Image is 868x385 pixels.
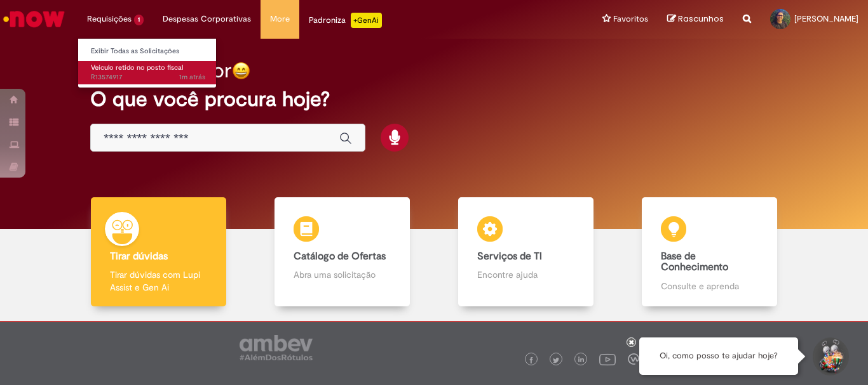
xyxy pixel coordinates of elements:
span: [PERSON_NAME] [794,13,858,24]
a: Catálogo de Ofertas Abra uma solicitação [250,197,434,307]
h2: O que você procura hoje? [90,88,778,110]
b: Tirar dúvidas [110,250,168,263]
p: Abra uma solicitação [294,268,390,281]
img: logo_footer_youtube.png [599,351,616,367]
b: Catálogo de Ofertas [294,250,386,263]
span: Despesas Corporativas [163,13,251,25]
a: Rascunhos [667,13,724,25]
ul: Requisições [78,38,217,88]
img: ServiceNow [1,6,67,32]
p: Consulte e aprenda [661,280,757,292]
time: 29/09/2025 08:25:54 [179,72,205,82]
img: happy-face.png [232,62,250,80]
img: logo_footer_workplace.png [628,353,639,365]
span: Veículo retido no posto fiscal [91,63,183,72]
span: Favoritos [613,13,648,25]
a: Base de Conhecimento Consulte e aprenda [618,197,801,307]
img: logo_footer_twitter.png [553,357,559,363]
img: logo_footer_facebook.png [528,357,534,363]
div: Padroniza [309,13,382,28]
a: Exibir Todas as Solicitações [78,44,218,58]
img: logo_footer_linkedin.png [578,356,585,364]
p: Encontre ajuda [477,268,574,281]
span: Rascunhos [678,13,724,25]
img: logo_footer_ambev_rotulo_gray.png [240,335,313,360]
div: Oi, como posso te ajudar hoje? [639,337,798,375]
a: Tirar dúvidas Tirar dúvidas com Lupi Assist e Gen Ai [67,197,250,307]
span: 1 [134,15,144,25]
span: 1m atrás [179,72,205,82]
b: Base de Conhecimento [661,250,728,274]
a: Serviços de TI Encontre ajuda [434,197,618,307]
a: Aberto R13574917 : Veículo retido no posto fiscal [78,61,218,84]
button: Iniciar Conversa de Suporte [811,337,849,375]
span: More [270,13,290,25]
p: Tirar dúvidas com Lupi Assist e Gen Ai [110,268,207,294]
p: +GenAi [351,13,382,28]
span: Requisições [87,13,132,25]
span: R13574917 [91,72,205,82]
b: Serviços de TI [477,250,542,263]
